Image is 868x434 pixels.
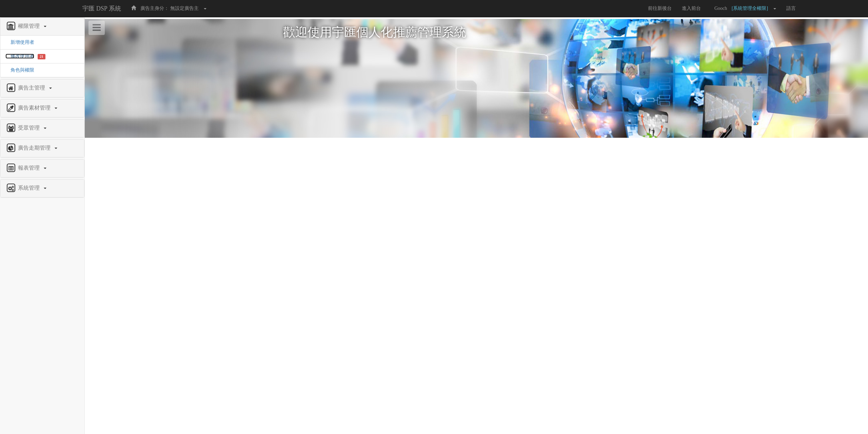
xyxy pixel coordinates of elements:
span: 21 [38,54,45,59]
span: 廣告素材管理 [16,105,54,111]
span: 廣告主管理 [16,85,48,91]
h1: 歡迎使用宇匯個人化推薦管理系統 [283,26,670,39]
span: 廣告主身分： [140,6,169,11]
a: 權限管理 [5,21,79,32]
span: Gooch [711,6,730,11]
span: 系統管理 [16,185,43,191]
span: [系統管理全權限] [732,6,771,11]
a: 廣告主管理 [5,83,79,94]
a: 修改使用者 [5,54,34,59]
span: 權限管理 [16,23,43,29]
span: 報表管理 [16,165,43,171]
span: 廣告走期管理 [16,145,54,151]
a: 報表管理 [5,163,79,174]
a: 受眾管理 [5,123,79,134]
a: 角色與權限 [5,68,34,73]
a: 新增使用者 [5,40,34,45]
span: 受眾管理 [16,125,43,131]
span: 無設定廣告主 [170,6,199,11]
a: 廣告素材管理 [5,103,79,114]
a: 系統管理 [5,183,79,194]
a: 廣告走期管理 [5,143,79,154]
